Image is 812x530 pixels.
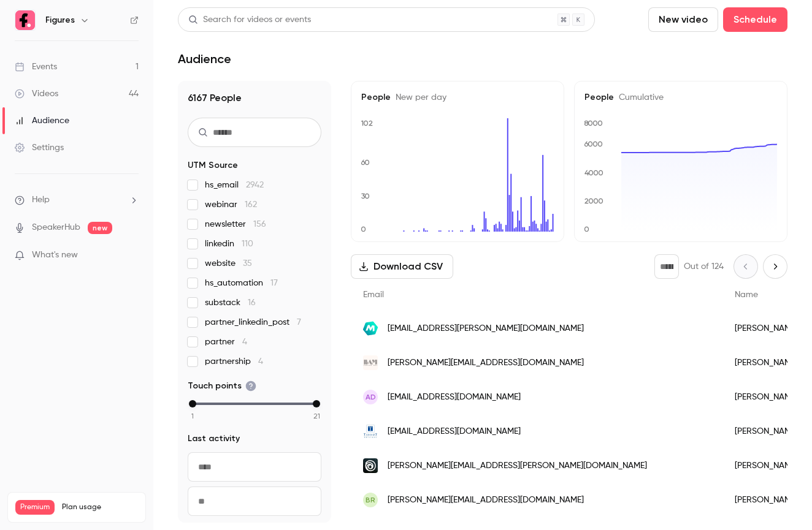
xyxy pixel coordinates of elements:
div: Audience [15,115,69,127]
img: bam-karaokebox.com [363,355,378,370]
span: 2942 [246,181,264,189]
span: 16 [248,298,256,307]
span: newsletter [205,218,266,230]
button: Schedule [723,7,787,32]
span: substack [205,297,256,309]
span: [EMAIL_ADDRESS][DOMAIN_NAME] [388,391,521,404]
span: partnership [205,355,263,368]
h5: People [361,91,554,104]
div: Events [15,61,57,73]
div: Settings [15,142,64,154]
span: linkedin [205,238,253,250]
span: 162 [245,200,257,209]
text: 0 [361,225,366,233]
h5: People [584,91,777,104]
span: partner_linkedin_post [205,316,301,328]
span: 17 [270,279,278,287]
a: SpeakerHub [32,221,80,234]
div: Search for videos or events [188,13,311,26]
img: editions-tissot.fr [363,424,378,439]
span: [PERSON_NAME][EMAIL_ADDRESS][DOMAIN_NAME] [388,494,584,507]
div: max [313,400,320,407]
span: 4 [258,357,263,366]
span: UTM Source [188,159,238,172]
h1: Audience [178,51,231,66]
h1: 6167 People [188,91,321,105]
text: 102 [361,119,373,127]
iframe: Noticeable Trigger [124,250,139,261]
span: [EMAIL_ADDRESS][DOMAIN_NAME] [388,425,521,438]
img: Figures [15,10,35,30]
span: 35 [243,259,252,268]
span: BR [366,494,375,505]
span: Name [735,290,758,299]
span: 21 [313,411,320,422]
span: 110 [242,240,253,248]
span: Cumulative [614,93,664,102]
span: Premium [15,500,55,515]
span: 1 [191,411,194,422]
span: What's new [32,249,78,262]
span: partner [205,336,247,348]
button: Next page [763,254,787,279]
span: Help [32,194,50,206]
span: hs_email [205,179,264,191]
text: 6000 [584,140,603,148]
span: AD [366,392,376,403]
span: hs_automation [205,277,278,289]
h6: Figures [45,14,75,26]
div: min [189,400,196,407]
span: [EMAIL_ADDRESS][PERSON_NAME][DOMAIN_NAME] [388,322,584,335]
span: website [205,257,252,270]
span: Touch points [188,380,256,392]
button: Download CSV [351,254,453,279]
span: Last activity [188,433,240,445]
text: 0 [584,225,589,233]
span: [PERSON_NAME][EMAIL_ADDRESS][PERSON_NAME][DOMAIN_NAME] [388,460,647,472]
span: webinar [205,199,257,211]
text: 30 [361,192,370,200]
span: 7 [297,318,301,327]
span: new [88,222,112,234]
span: [PERSON_NAME][EMAIL_ADDRESS][DOMAIN_NAME] [388,357,584,369]
span: 4 [242,338,247,346]
li: help-dropdown-opener [15,194,139,206]
text: 8000 [584,119,603,127]
span: 156 [253,220,266,229]
div: Videos [15,88,58,100]
span: Plan usage [62,502,138,512]
text: 60 [361,158,370,167]
img: manomano.com [363,321,378,336]
text: 4000 [584,168,603,177]
button: New video [648,7,718,32]
text: 2000 [584,197,603,205]
span: Email [363,290,384,299]
span: New per day [391,93,446,102]
img: ubisoft.com [363,458,378,473]
p: Out of 124 [684,260,724,273]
